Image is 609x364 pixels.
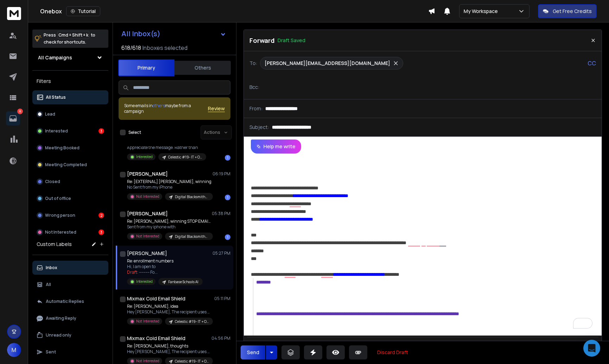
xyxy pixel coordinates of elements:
[46,349,56,355] p: Sent
[168,279,198,285] p: Fanbase Schools AI
[249,105,262,112] p: From:
[553,8,592,15] p: Get Free Credits
[583,340,600,357] div: Open Intercom Messenger
[32,141,108,155] button: Meeting Booked
[225,155,230,161] div: 1
[45,179,60,184] p: Closed
[212,171,230,177] p: 06:19 PM
[99,128,104,134] div: 3
[7,343,21,357] button: M
[124,103,208,114] div: Some emails in maybe from a campaign
[241,345,265,359] button: Send
[32,76,108,86] h3: Filters
[249,35,275,45] p: Forward
[121,30,160,37] h1: All Inbox(s)
[265,60,390,67] p: [PERSON_NAME][EMAIL_ADDRESS][DOMAIN_NAME]
[127,258,203,264] p: Re: enrollment numbers
[153,103,165,109] span: others
[298,339,311,353] button: Bold (⌘B)
[419,339,432,353] button: Code View
[32,175,108,189] button: Closed
[32,328,108,342] button: Unread only
[373,339,387,353] button: Insert Image (⌘P)
[46,316,76,321] p: Awaiting Reply
[32,107,108,121] button: Lead
[32,311,108,325] button: Awaiting Reply
[127,219,211,224] p: Re: [PERSON_NAME], winning STOP EMAILING
[127,304,211,309] p: Re: [PERSON_NAME], idea
[116,27,232,41] button: All Inbox(s)
[175,194,209,200] p: Digital Blacksmiths Law Firms #1
[136,154,153,160] p: Interested
[208,105,225,112] button: Review
[45,128,68,134] p: Interested
[99,213,104,218] div: 2
[128,130,141,135] label: Select
[249,60,257,67] p: To:
[136,234,159,239] p: Not Interested
[212,211,230,216] p: 05:38 PM
[6,111,20,125] a: 8
[127,309,211,315] p: Hey [PERSON_NAME], The recipient uses Mixmax
[46,332,71,338] p: Unread only
[45,111,55,117] p: Lead
[45,229,76,235] p: Not Interested
[464,8,501,15] p: My Workspace
[225,195,230,200] div: 1
[127,343,211,349] p: Re: [PERSON_NAME], thoughts
[127,335,185,342] h1: Mixmax Cold Email Shield
[32,158,108,172] button: Meeting Completed
[403,339,416,353] button: Signature
[142,44,188,52] h3: Inboxes selected
[127,210,168,217] h1: [PERSON_NAME]
[359,339,372,353] button: Insert Link (⌘K)
[45,213,75,218] p: Wrong person
[40,6,428,16] div: Onebox
[372,345,414,359] button: Discard Draft
[32,225,108,239] button: Not Interested3
[127,184,211,190] p: No Sent from my iPhone
[32,294,108,308] button: Automatic Replies
[139,269,158,275] span: ---------- Fo ...
[244,154,600,336] div: To enrich screen reader interactions, please activate Accessibility in Grammarly extension settings
[127,295,185,302] h1: Mixmax Cold Email Shield
[46,299,84,304] p: Automatic Replies
[32,124,108,138] button: Interested3
[127,264,203,269] p: Hi, I am open to
[175,234,209,239] p: Digital Blacksmiths Law Firms #1
[127,269,138,275] span: Draft:
[32,90,108,104] button: All Status
[46,265,57,271] p: Inbox
[588,59,596,67] p: CC
[32,208,108,222] button: Wrong person2
[127,349,211,355] p: Hey [PERSON_NAME], The recipient uses Mixmax
[211,336,230,341] p: 04:56 PM
[225,234,230,240] div: 1
[313,339,326,353] button: Italic (⌘I)
[66,6,100,16] button: Tutorial
[127,179,211,184] p: Re: [EXTERNAL] [PERSON_NAME], winning
[32,278,108,292] button: All
[32,261,108,275] button: Inbox
[136,279,153,284] p: Interested
[127,145,206,150] p: Appreciate the message. Rather than
[57,31,89,39] span: Cmd + Shift + k
[118,59,175,76] button: Primary
[175,359,209,364] p: Celestic #19- IT + Old School | [GEOGRAPHIC_DATA] | PERFORMANCE | AI CAMPAIGN
[127,224,211,230] p: Sent from my iphone with
[45,196,71,201] p: Out of office
[168,155,202,160] p: Celestic #19- IT + Old School | [GEOGRAPHIC_DATA] | PERFORMANCE | AI CAMPAIGN
[175,319,209,324] p: Celestic #19- IT + Old School | [GEOGRAPHIC_DATA] | PERFORMANCE | AI CAMPAIGN
[175,60,231,76] button: Others
[46,282,51,287] p: All
[32,191,108,206] button: Out of office
[37,241,72,248] h3: Custom Labels
[46,95,66,100] p: All Status
[45,145,80,151] p: Meeting Booked
[388,339,401,353] button: Emoticons
[249,84,259,91] p: Bcc:
[538,4,597,18] button: Get Free Credits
